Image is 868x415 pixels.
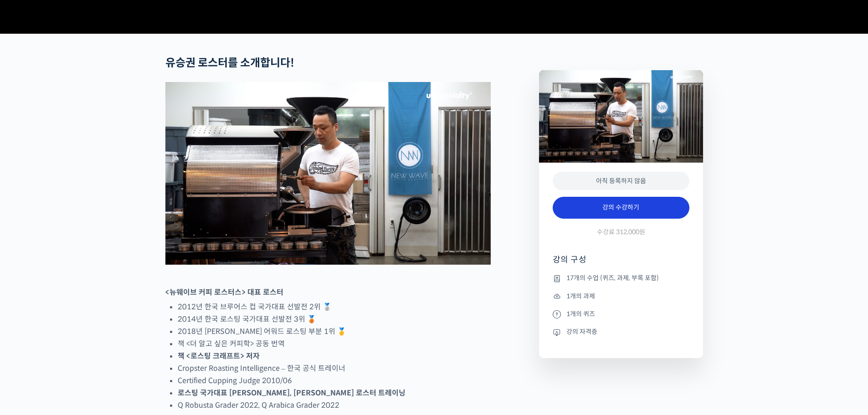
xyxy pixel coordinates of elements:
[178,338,491,350] li: 책 <더 알고 싶은 커피학> 공동 번역
[597,228,645,236] span: 수강료 312,000원
[553,172,689,190] div: 아직 등록하지 않음
[178,351,260,361] strong: 책 <로스팅 크래프트> 저자
[178,374,491,387] li: Certified Cupping Judge 2010/06
[553,327,689,338] li: 강의 자격증
[3,289,60,312] a: 홈
[553,308,689,319] li: 1개의 퀴즈
[553,197,689,219] a: 강의 수강하기
[178,362,491,374] li: Cropster Roasting Intelligence – 한국 공식 트레이너
[178,388,406,398] strong: 로스팅 국가대표 [PERSON_NAME], [PERSON_NAME] 로스터 트레이닝
[553,291,689,302] li: 1개의 과제
[178,313,491,325] li: 2014년 한국 로스팅 국가대표 선발전 3위 🥉
[165,56,294,70] strong: 유승권 로스터를 소개합니다!
[165,287,283,297] strong: <뉴웨이브 커피 로스터스> 대표 로스터
[60,289,118,312] a: 대화
[553,273,689,284] li: 17개의 수업 (퀴즈, 과제, 부록 포함)
[29,302,34,310] span: 홈
[178,301,491,313] li: 2012년 한국 브루어스 컵 국가대표 선발전 2위 🥈
[178,325,491,338] li: 2018년 [PERSON_NAME] 어워드 로스팅 부분 1위 🥇
[141,302,152,310] span: 설정
[83,303,94,310] span: 대화
[178,399,491,411] li: Q Robusta Grader 2022, Q Arabica Grader 2022
[118,289,175,312] a: 설정
[553,254,689,272] h4: 강의 구성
